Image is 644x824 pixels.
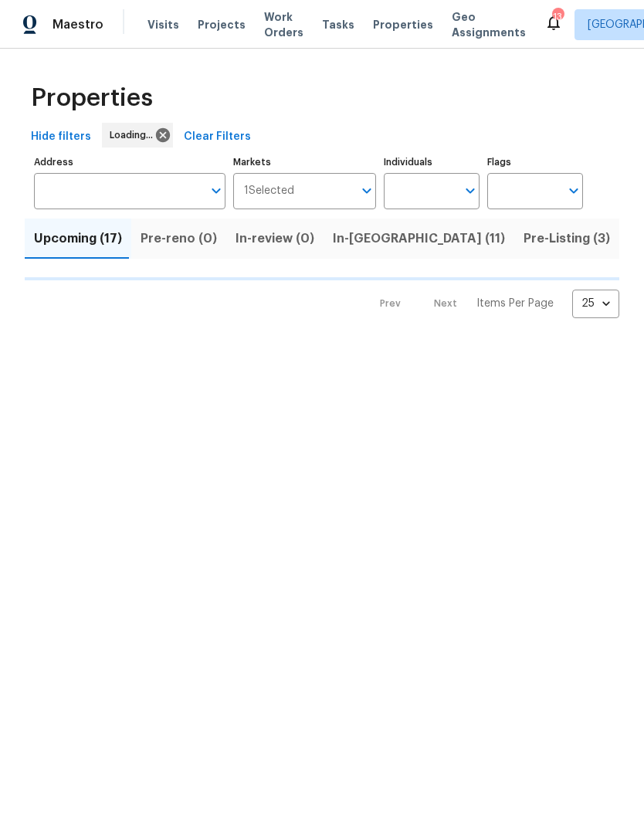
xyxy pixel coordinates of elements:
[365,290,619,318] nav: Pagination Navigation
[322,19,354,30] span: Tasks
[476,296,554,311] p: Items Per Page
[452,9,526,40] span: Geo Assignments
[264,9,303,40] span: Work Orders
[373,17,433,32] span: Properties
[333,228,505,249] span: In-[GEOGRAPHIC_DATA] (11)
[384,158,480,167] label: Individuals
[244,185,294,198] span: 1 Selected
[236,228,314,249] span: In-review (0)
[233,158,377,167] label: Markets
[459,180,481,202] button: Open
[205,180,227,202] button: Open
[563,180,585,202] button: Open
[198,17,246,32] span: Projects
[31,127,91,147] span: Hide filters
[147,17,179,32] span: Visits
[356,180,378,202] button: Open
[487,158,583,167] label: Flags
[34,228,122,249] span: Upcoming (17)
[110,127,159,143] span: Loading...
[53,17,103,32] span: Maestro
[178,123,257,151] button: Clear Filters
[524,228,610,249] span: Pre-Listing (3)
[572,283,619,324] div: 25
[25,123,97,151] button: Hide filters
[184,127,251,147] span: Clear Filters
[141,228,217,249] span: Pre-reno (0)
[102,123,173,148] div: Loading...
[34,158,225,167] label: Address
[552,9,563,25] div: 13
[31,90,153,106] span: Properties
